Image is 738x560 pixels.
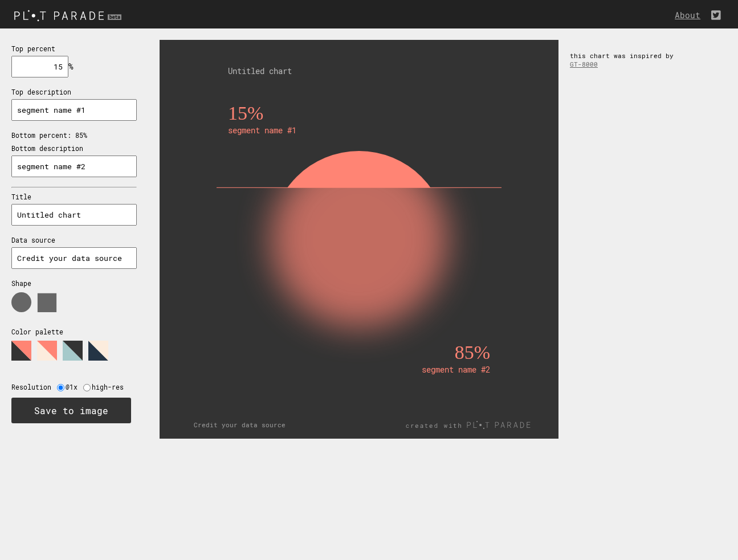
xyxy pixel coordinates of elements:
text: segment name #1 [228,125,296,136]
text: 85% [455,342,490,363]
text: Credit your data source [194,420,286,429]
p: Bottom description [11,144,137,153]
button: Save to image [11,398,131,423]
text: 15% [228,103,263,124]
label: @1x [66,383,83,391]
p: Data source [11,236,137,244]
text: Untitled chart [228,66,292,76]
p: Top description [11,88,137,96]
p: Color palette [11,328,137,336]
p: Top percent [11,44,137,53]
p: Bottom percent: 85% [11,131,137,140]
p: Shape [11,279,137,288]
p: Title [11,193,137,201]
label: high-res [92,383,129,391]
a: GT-8000 [570,60,598,68]
text: segment name #2 [422,364,490,375]
a: About [675,10,706,21]
label: Resolution [11,383,57,391]
div: this chart was inspired by [558,40,695,80]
